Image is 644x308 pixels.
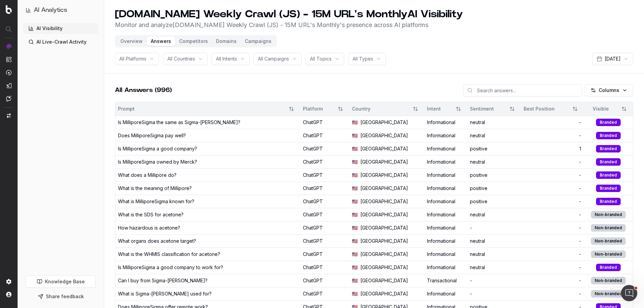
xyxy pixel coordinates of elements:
div: ChatGPT [303,224,347,231]
div: Is MilliporeSigma the same as Sigma-[PERSON_NAME]? [118,119,240,126]
div: ChatGPT [303,198,347,205]
button: Sort [618,103,630,115]
span: 🇺🇸 [352,224,358,231]
button: Sort [409,103,422,115]
span: [GEOGRAPHIC_DATA] [360,264,408,271]
button: Competitors [175,37,212,46]
div: ChatGPT [303,264,347,271]
div: Best Position [524,105,566,112]
div: ChatGPT [303,159,347,165]
span: [GEOGRAPHIC_DATA] [360,224,408,231]
span: [GEOGRAPHIC_DATA] [360,238,408,244]
span: [GEOGRAPHIC_DATA] [360,251,408,258]
img: Switch project [7,113,11,118]
span: 🇺🇸 [352,290,358,297]
div: What is MilliporeSigma known for? [118,198,194,205]
span: 🇺🇸 [352,198,358,205]
button: AI Analytics [26,5,96,15]
img: Intelligence [6,56,11,62]
span: 🇺🇸 [352,264,358,271]
div: ChatGPT [303,251,347,258]
span: [GEOGRAPHIC_DATA] [360,185,408,192]
div: Informational [427,211,464,218]
img: Botify logo [6,5,12,14]
button: Sort [506,103,518,115]
div: Informational [427,132,464,139]
div: Informational [427,198,464,205]
div: Country [352,105,407,112]
span: [GEOGRAPHIC_DATA] [360,172,408,179]
div: Is MilliporeSigma a good company? [118,145,197,152]
div: Informational [427,119,464,126]
div: What is the SDS for acetone? [118,211,184,218]
div: ChatGPT [303,172,347,179]
div: positive [470,185,519,192]
div: ChatGPT [303,238,347,244]
div: Non-branded [591,290,626,298]
span: All Platforms [119,55,146,62]
div: neutral [470,251,519,258]
div: - [470,290,519,297]
div: Branded [596,132,621,139]
div: Non-branded [591,224,626,232]
div: Informational [427,172,464,179]
div: Branded [596,145,621,152]
span: 🇺🇸 [352,211,358,218]
span: 🇺🇸 [352,277,358,284]
span: 🇺🇸 [352,251,358,258]
div: What does a Millipore do? [118,172,176,179]
button: Answers [147,37,175,46]
div: positive [470,172,519,179]
div: Informational [427,238,464,244]
div: Is MilliporeSigma owned by Merck? [118,159,197,165]
div: Can I buy from Sigma-[PERSON_NAME]? [118,277,208,284]
div: - [524,211,581,218]
button: Columns [585,84,633,96]
div: - [524,172,581,179]
span: [GEOGRAPHIC_DATA] [360,198,408,205]
span: [GEOGRAPHIC_DATA] [360,145,408,152]
span: [GEOGRAPHIC_DATA] [360,119,408,126]
div: Non-branded [591,211,626,218]
div: - [524,251,581,258]
span: [GEOGRAPHIC_DATA] [360,277,408,284]
span: [GEOGRAPHIC_DATA] [360,211,408,218]
button: Share feedback [26,290,96,303]
div: What organs does acetone target? [118,238,196,244]
div: neutral [470,159,519,165]
div: - [524,264,581,271]
div: - [524,185,581,192]
img: Setting [6,279,11,284]
div: Prompt [118,105,283,112]
div: - [524,119,581,126]
p: Monitor and analyze [DOMAIN_NAME] Weekly Crawl (JS) - 15M URL's Monthly 's presence across AI pla... [115,20,463,30]
div: Is MilliporeSigma a good company to work for? [118,264,223,271]
button: Sort [334,103,347,115]
img: Analytics [6,44,11,49]
div: What is the meaning of Millipore? [118,185,192,192]
div: neutral [470,238,519,244]
a: Knowledge Base [26,276,96,288]
div: Informational [427,185,464,192]
div: neutral [470,211,519,218]
input: Search answers... [463,84,582,96]
div: Branded [596,185,621,192]
div: What is Sigma-[PERSON_NAME] used for? [118,290,212,297]
span: [GEOGRAPHIC_DATA] [360,290,408,297]
span: 🇺🇸 [352,132,358,139]
div: - [470,277,519,284]
a: AI Visibility [23,23,98,34]
div: Branded [596,264,621,271]
div: Transactional [427,277,464,284]
div: positive [470,145,519,152]
div: Informational [427,224,464,231]
span: 🇺🇸 [352,172,358,179]
div: neutral [470,119,519,126]
div: Informational [427,264,464,271]
div: - [524,224,581,231]
div: Intent [427,105,450,112]
button: Overview [116,37,147,46]
div: - [524,290,581,297]
button: Campaigns [241,37,276,46]
div: Branded [596,171,621,179]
